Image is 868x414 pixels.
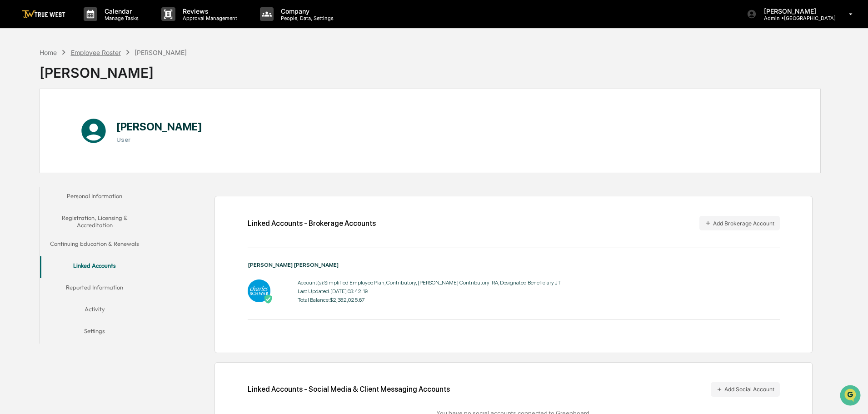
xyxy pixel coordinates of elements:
[274,7,338,15] p: Company
[264,294,273,304] img: Active
[9,204,16,211] div: 🔎
[5,200,61,216] a: 🔎Data Lookup
[18,186,59,195] span: Preclearance
[9,70,25,86] img: 1746055101610-c473b297-6a78-478c-a979-82029cc54cd1
[40,256,149,278] button: Linked Accounts
[116,136,202,143] h3: User
[97,15,143,21] p: Manage Tasks
[41,79,125,86] div: We're available if you need us!
[248,262,780,268] div: [PERSON_NAME] [PERSON_NAME]
[9,140,24,154] img: Tammy Steffen
[22,10,65,19] img: logo
[19,70,35,86] img: 8933085812038_c878075ebb4cc5468115_72.jpg
[97,7,143,15] p: Calendar
[839,384,863,409] iframe: Open customer support
[40,278,149,300] button: Reported Information
[175,15,242,21] p: Approval Management
[18,203,57,212] span: Data Lookup
[9,19,165,34] p: How can we help?
[155,72,165,83] button: Start new chat
[711,382,780,397] button: Add Social Account
[90,225,110,232] span: Pylon
[141,99,165,110] button: See all
[40,322,149,344] button: Settings
[135,49,187,56] div: [PERSON_NAME]
[80,124,99,131] span: [DATE]
[41,70,149,79] div: Start new chat
[40,187,149,209] button: Personal Information
[9,187,16,194] div: 🖐️
[5,182,62,199] a: 🖐️Preclearance
[757,15,836,21] p: Admin • [GEOGRAPHIC_DATA]
[40,49,57,56] div: Home
[9,115,24,130] img: Tammy Steffen
[71,49,121,56] div: Employee Roster
[298,297,561,303] div: Total Balance: $2,382,025.67
[9,101,61,108] div: Past conversations
[699,216,780,230] button: Add Brokerage Account
[40,209,149,234] button: Registration, Licensing & Accreditation
[116,120,202,133] h1: [PERSON_NAME]
[40,57,187,81] div: [PERSON_NAME]
[248,219,376,228] div: Linked Accounts - Brokerage Accounts
[66,187,73,194] div: 🗄️
[248,279,270,302] img: Charles Schwab - Active
[757,7,836,15] p: [PERSON_NAME]
[274,15,338,21] p: People, Data, Settings
[75,124,79,131] span: •
[75,148,79,155] span: •
[40,234,149,256] button: Continuing Education & Renewals
[175,7,242,15] p: Reviews
[40,300,149,322] button: Activity
[28,148,74,155] span: [PERSON_NAME]
[298,279,561,286] div: Account(s): Simplified Employee Plan, Contributory, [PERSON_NAME] Contributory IRA, Designated Be...
[64,225,110,232] a: Powered byPylon
[62,182,116,199] a: 🗄️Attestations
[28,124,74,131] span: [PERSON_NAME]
[298,288,561,294] div: Last Updated: [DATE] 03:42:19
[75,186,113,195] span: Attestations
[248,382,780,397] div: Linked Accounts - Social Media & Client Messaging Accounts
[80,148,99,155] span: [DATE]
[40,187,149,344] div: secondary tabs example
